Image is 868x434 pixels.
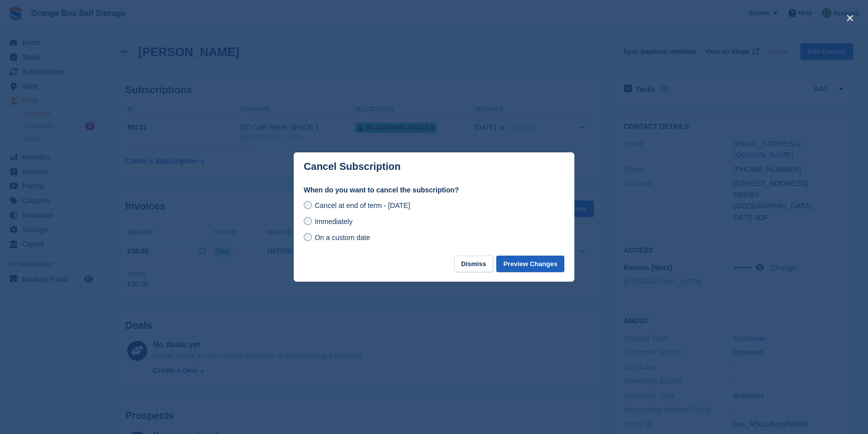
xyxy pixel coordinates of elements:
span: On a custom date [315,234,370,242]
label: When do you want to cancel the subscription? [304,185,564,195]
input: Cancel at end of term - [DATE] [304,201,312,209]
span: Immediately [315,218,352,226]
p: Cancel Subscription [304,161,400,172]
button: close [842,10,858,26]
span: Cancel at end of term - [DATE] [315,201,410,209]
button: Preview Changes [496,256,564,272]
button: Dismiss [454,256,493,272]
input: On a custom date [304,233,312,241]
input: Immediately [304,217,312,225]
